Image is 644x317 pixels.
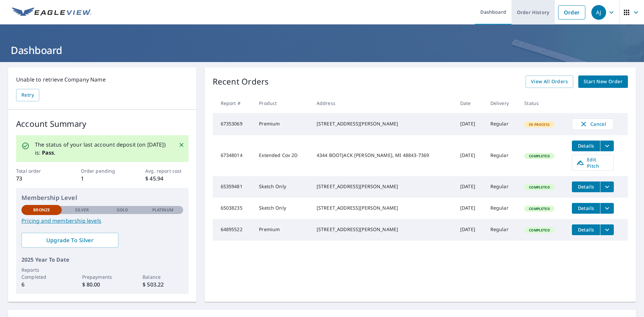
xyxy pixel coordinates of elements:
td: Regular [485,135,519,176]
p: Order pending [81,167,124,174]
span: Details [576,205,596,211]
span: Details [576,143,596,149]
button: detailsBtn-64895522 [572,224,600,235]
td: [DATE] [455,219,485,241]
td: Sketch Only [254,198,311,219]
p: Account Summary [16,118,189,130]
span: Details [576,183,596,190]
p: Total order [16,167,59,174]
button: Close [177,141,186,149]
span: Edit Pitch [576,156,609,169]
td: Premium [254,219,311,241]
button: detailsBtn-65359481 [572,181,600,192]
p: Balance [143,273,183,280]
td: 65038235 [213,198,254,219]
span: Completed [525,185,553,190]
span: Completed [525,206,553,211]
p: 2025 Year To Date [21,256,183,264]
img: EV Logo [12,7,91,17]
td: [DATE] [455,135,485,176]
span: Details [576,226,596,233]
th: Product [254,93,311,113]
button: filesDropdownBtn-64895522 [600,224,614,235]
p: $ 45.94 [145,174,188,182]
span: Cancel [579,120,607,128]
button: detailsBtn-67348014 [572,141,600,151]
p: Bronze [33,207,50,213]
button: filesDropdownBtn-65038235 [600,203,614,214]
td: Regular [485,198,519,219]
p: $ 503.22 [143,280,183,288]
p: Membership Level [21,193,183,202]
a: Order [558,5,585,19]
div: AJ [591,5,606,20]
b: Pass [42,149,54,156]
a: Edit Pitch [572,155,614,171]
button: filesDropdownBtn-67348014 [600,141,614,151]
span: Completed [525,228,553,232]
p: 6 [21,280,62,288]
span: Upgrade To Silver [27,236,113,244]
p: 73 [16,174,59,182]
td: [DATE] [455,113,485,135]
td: [DATE] [455,176,485,198]
p: Avg. report cost [145,167,188,174]
td: Regular [485,176,519,198]
button: detailsBtn-65038235 [572,203,600,214]
div: [STREET_ADDRESS][PERSON_NAME] [317,183,449,190]
span: In Process [525,122,554,127]
th: Address [311,93,455,113]
h1: Dashboard [8,43,636,57]
p: Prepayments [82,273,122,280]
td: Premium [254,113,311,135]
a: View All Orders [526,75,573,88]
span: Retry [21,91,34,99]
div: 4344 BOOTJACK [PERSON_NAME], MI 48843-7369 [317,152,449,159]
td: Regular [485,113,519,135]
span: View All Orders [531,77,568,86]
button: filesDropdownBtn-65359481 [600,181,614,192]
td: 65359481 [213,176,254,198]
td: Extended Cov 2D [254,135,311,176]
td: Sketch Only [254,176,311,198]
td: 64895522 [213,219,254,241]
div: [STREET_ADDRESS][PERSON_NAME] [317,205,449,211]
p: Platinum [152,207,173,213]
p: The status of your last account deposit (on [DATE]) is: . [35,141,170,157]
td: 67353069 [213,113,254,135]
span: Completed [525,154,553,158]
p: 1 [81,174,124,182]
button: Cancel [572,118,614,130]
p: Gold [117,207,128,213]
p: Unable to retrieve Company Name [16,75,189,84]
p: $ 80.00 [82,280,122,288]
span: Start New Order [584,77,623,86]
th: Status [519,93,567,113]
p: Reports Completed [21,266,62,280]
div: [STREET_ADDRESS][PERSON_NAME] [317,120,449,127]
p: Recent Orders [213,75,269,88]
td: 67348014 [213,135,254,176]
th: Delivery [485,93,519,113]
td: Regular [485,219,519,241]
a: Pricing and membership levels [21,217,183,225]
th: Date [455,93,485,113]
a: Upgrade To Silver [21,233,118,248]
p: Silver [75,207,89,213]
th: Report # [213,93,254,113]
td: [DATE] [455,198,485,219]
div: [STREET_ADDRESS][PERSON_NAME] [317,226,449,233]
button: Retry [16,89,39,101]
a: Start New Order [578,75,628,88]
